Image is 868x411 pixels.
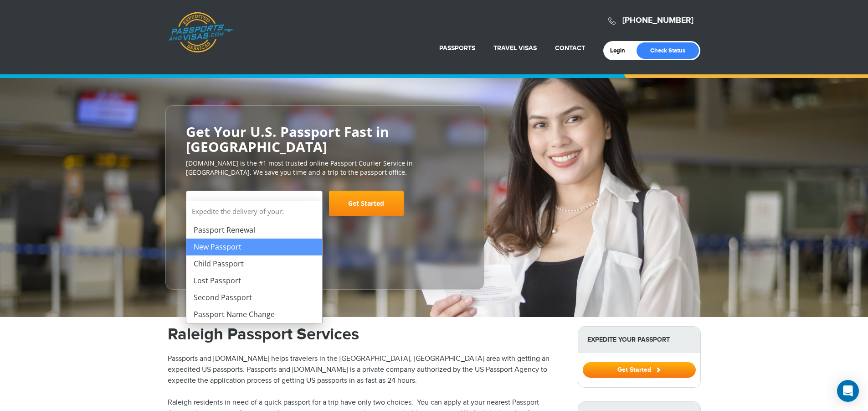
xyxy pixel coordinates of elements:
span: Starting at $199 + government fees [186,221,464,230]
li: Child Passport [186,255,322,272]
span: Select Your Service [193,194,313,220]
li: Second Passport [186,289,322,306]
a: [PHONE_NUMBER] [622,16,693,26]
p: Passports and [DOMAIN_NAME] helps travelers in the [GEOGRAPHIC_DATA], [GEOGRAPHIC_DATA] area with... [168,354,564,386]
p: [DOMAIN_NAME] is the #1 most trusted online Passport Courier Service in [GEOGRAPHIC_DATA]. We sav... [186,159,464,177]
li: Expedite the delivery of your: [186,201,322,323]
span: Select Your Service [186,191,323,216]
strong: Expedite Your Passport [578,327,700,353]
h2: Get Your U.S. Passport Fast in [GEOGRAPHIC_DATA] [186,124,464,154]
h1: Raleigh Passport Services [168,326,564,343]
a: Login [610,47,632,54]
li: New Passport [186,239,322,255]
a: Passports & [DOMAIN_NAME] [168,12,233,53]
a: Get Started [583,366,696,373]
li: Passport Renewal [186,222,322,239]
li: Passport Name Change [186,306,322,323]
li: Lost Passport [186,272,322,289]
a: Get Started [329,191,404,216]
strong: Expedite the delivery of your: [186,201,322,222]
a: Check Status [637,42,699,59]
a: Passports [439,44,475,52]
div: Open Intercom Messenger [837,380,859,402]
span: Select Your Service [193,199,266,209]
button: Get Started [583,362,696,378]
a: Contact [555,44,585,52]
a: Travel Visas [493,44,537,52]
